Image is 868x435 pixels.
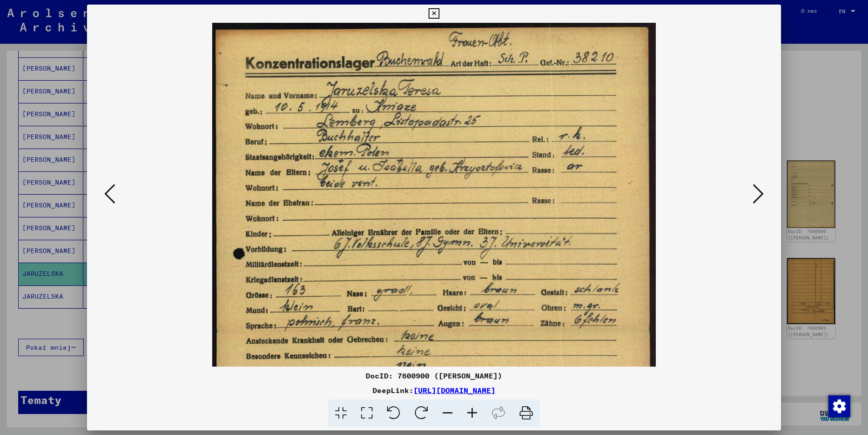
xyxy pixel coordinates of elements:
[828,395,850,417] div: Zmienianie zgody
[87,370,781,381] div: DocID: 7600900 ([PERSON_NAME])
[87,385,781,396] div: DeepLink:
[828,395,850,417] img: Zmienianie zgody
[414,386,495,395] a: [URL][DOMAIN_NAME]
